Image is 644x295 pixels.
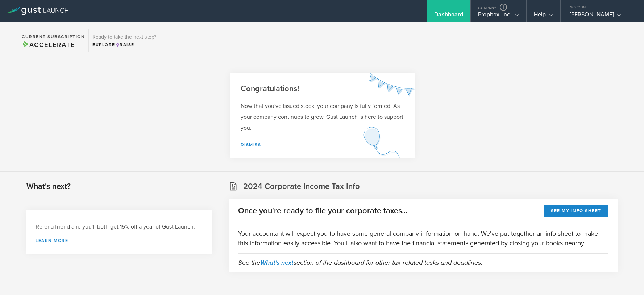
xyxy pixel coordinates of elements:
button: See my info sheet [544,205,608,217]
div: [PERSON_NAME] [570,11,631,22]
p: Now that you've issued stock, your company is fully formed. As your company continues to grow, Gu... [241,101,404,133]
span: Raise [115,42,134,47]
h2: Once you're ready to file your corporate taxes... [238,206,407,216]
h2: Current Subscription [22,35,85,39]
a: Dismiss [241,142,261,147]
h3: Refer a friend and you'll both get 15% off a year of Gust Launch. [36,223,203,231]
span: Accelerate [22,41,75,49]
h2: 2024 Corporate Income Tax Info [243,181,360,192]
em: See the section of the dashboard for other tax related tasks and deadlines. [238,259,482,267]
div: Ready to take the next step?ExploreRaise [88,29,160,52]
a: What's next [260,259,294,267]
h2: What's next? [26,181,71,192]
a: Learn more [36,238,203,243]
div: Dashboard [434,11,463,22]
h2: Congratulations! [241,84,404,94]
div: Propbox, Inc. [478,11,519,22]
div: Explore [92,41,156,48]
div: Help [534,11,553,22]
p: Your accountant will expect you to have some general company information on hand. We've put toget... [238,229,608,248]
h3: Ready to take the next step? [92,35,156,40]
